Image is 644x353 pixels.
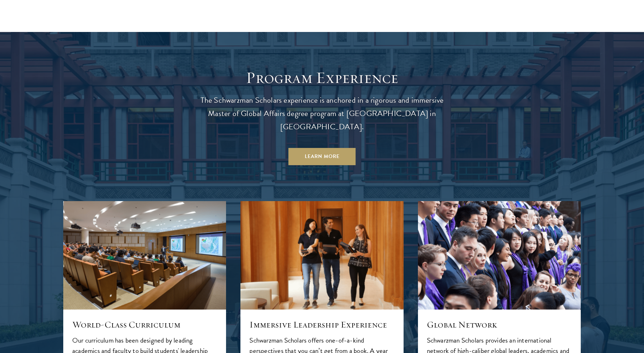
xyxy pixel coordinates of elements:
[289,148,356,165] a: Learn More
[193,68,451,88] h1: Program Experience
[72,319,217,331] h5: World-Class Curriculum
[193,94,451,134] p: The Schwarzman Scholars experience is anchored in a rigorous and immersive Master of Global Affai...
[249,319,394,331] h5: Immersive Leadership Experience
[427,319,572,331] h5: Global Network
